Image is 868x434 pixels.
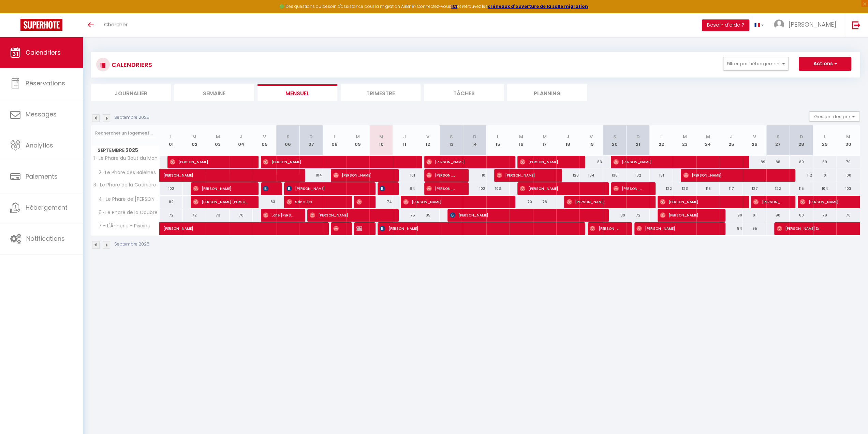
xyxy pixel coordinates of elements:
[613,155,739,168] span: [PERSON_NAME]
[95,127,156,139] input: Rechercher un logement...
[346,125,369,156] th: 09
[613,182,645,195] span: [PERSON_NAME]
[160,125,183,156] th: 01
[323,125,346,156] th: 08
[416,209,439,222] div: 85
[590,134,593,140] abbr: V
[426,155,505,168] span: [PERSON_NAME]
[486,125,510,156] th: 15
[193,182,248,195] span: [PERSON_NAME]
[813,125,836,156] th: 29
[789,20,836,29] span: [PERSON_NAME]
[440,125,463,156] th: 13
[720,222,743,235] div: 84
[800,134,803,140] abbr: D
[660,134,662,140] abbr: L
[341,84,421,101] li: Trimestre
[26,141,53,150] span: Analytics
[299,125,323,156] th: 07
[192,134,196,140] abbr: M
[463,125,486,156] th: 14
[836,169,860,182] div: 100
[206,125,229,156] th: 03
[258,84,337,101] li: Mensuel
[216,134,220,140] abbr: M
[730,134,733,140] abbr: J
[26,203,68,212] span: Hébergement
[650,125,673,156] th: 22
[26,48,61,57] span: Calendriers
[520,155,575,168] span: [PERSON_NAME]
[507,84,587,101] li: Planning
[720,209,743,222] div: 90
[393,169,416,182] div: 101
[809,111,860,122] button: Gestion des prix
[790,209,813,222] div: 80
[769,13,845,37] a: ... [PERSON_NAME]
[650,182,673,195] div: 122
[393,182,416,195] div: 94
[660,195,738,208] span: [PERSON_NAME]
[240,134,242,140] abbr: J
[309,134,313,140] abbr: D
[333,222,341,235] span: [PERSON_NAME]
[451,3,457,9] a: ICI
[160,196,183,208] div: 82
[114,114,149,121] p: Septembre 2025
[160,222,183,235] a: [PERSON_NAME]
[683,169,785,182] span: [PERSON_NAME]
[26,110,57,118] span: Messages
[92,169,158,177] span: 2 · Le Phare des Baleines
[286,134,289,140] abbr: S
[497,134,499,140] abbr: L
[333,169,388,182] span: [PERSON_NAME]
[579,125,603,156] th: 19
[286,182,365,195] span: [PERSON_NAME]
[626,169,649,182] div: 132
[369,196,393,208] div: 74
[450,134,453,140] abbr: S
[660,209,715,222] span: [PERSON_NAME]
[488,3,588,9] a: créneaux d'ouverture de la salle migration
[450,209,599,222] span: [PERSON_NAME]
[463,169,486,182] div: 110
[852,21,860,29] img: logout
[790,169,813,182] div: 112
[486,182,510,195] div: 103
[533,125,556,156] th: 17
[790,156,813,168] div: 80
[163,165,257,178] span: [PERSON_NAME]
[836,182,860,195] div: 103
[310,209,388,222] span: [PERSON_NAME]
[613,134,616,140] abbr: S
[579,169,603,182] div: 134
[403,134,406,140] abbr: J
[276,125,299,156] th: 06
[426,134,429,140] abbr: V
[753,195,784,208] span: [PERSON_NAME]
[263,155,412,168] span: [PERSON_NAME]
[800,195,847,208] span: [PERSON_NAME]
[626,209,649,222] div: 72
[836,209,860,222] div: 70
[206,209,229,222] div: 73
[813,169,836,182] div: 101
[253,196,276,208] div: 83
[263,182,271,195] span: [PERSON_NAME]
[520,182,598,195] span: [PERSON_NAME]
[230,125,253,156] th: 04
[790,182,813,195] div: 115
[743,156,766,168] div: 89
[114,241,149,248] p: Septembre 2025
[603,125,626,156] th: 20
[473,134,476,140] abbr: D
[743,222,766,235] div: 95
[380,182,387,195] span: [PERSON_NAME]
[356,195,364,208] span: [PERSON_NAME]
[183,125,206,156] th: 02
[777,222,839,235] span: [PERSON_NAME] Dr.
[590,222,621,235] span: [PERSON_NAME]
[743,182,766,195] div: 127
[26,79,65,87] span: Réservations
